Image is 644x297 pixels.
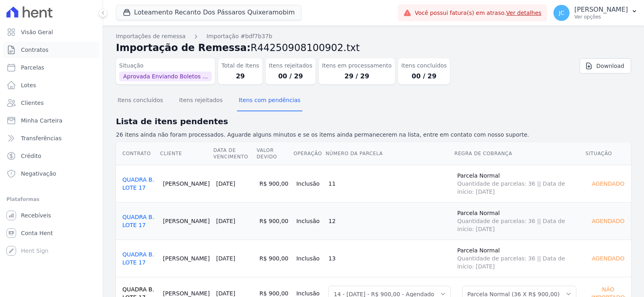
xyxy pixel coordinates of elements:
[221,72,259,81] dd: 29
[293,165,325,202] td: Inclusão
[457,254,582,270] span: Quantidade de parcelas: 36 || Data de início: [DATE]
[160,202,213,240] td: [PERSON_NAME]
[213,142,256,165] th: Data de Vencimento
[3,77,99,93] a: Lotes
[122,251,154,266] a: QUADRA B. LOTE 17
[3,113,99,129] a: Minha Carteira
[221,61,259,70] dt: Total de Itens
[3,130,99,146] a: Transferências
[21,152,41,160] span: Crédito
[256,202,293,240] td: R$ 900,00
[588,215,628,227] div: Agendado
[21,28,53,36] span: Visão Geral
[3,24,99,40] a: Visão Geral
[116,41,631,55] h2: Importação de Remessa:
[116,142,160,165] th: Contrato
[547,2,644,24] button: JC [PERSON_NAME] Ver opções
[178,90,224,111] button: Itens rejeitados
[322,72,392,81] dd: 29 / 29
[122,176,154,191] a: QUADRA B. LOTE 17
[21,211,51,219] span: Recebíveis
[588,253,628,264] div: Agendado
[3,166,99,182] a: Negativação
[213,240,256,277] td: [DATE]
[325,240,454,277] td: 13
[457,180,582,196] span: Quantidade de parcelas: 36 || Data de início: [DATE]
[160,142,213,165] th: Cliente
[6,195,96,204] div: Plataformas
[325,142,454,165] th: Número da Parcela
[119,61,212,70] dt: Situação
[454,142,585,165] th: Regra de Cobrança
[3,95,99,111] a: Clientes
[269,61,312,70] dt: Itens rejeitados
[454,202,585,240] td: Parcela Normal
[401,72,447,81] dd: 00 / 29
[256,165,293,202] td: R$ 900,00
[213,202,256,240] td: [DATE]
[21,81,36,89] span: Lotes
[269,72,312,81] dd: 00 / 29
[116,90,165,111] button: Itens concluídos
[325,165,454,202] td: 11
[116,32,186,41] a: Importações de remessa
[506,10,542,16] a: Ver detalhes
[3,207,99,223] a: Recebíveis
[454,165,585,202] td: Parcela Normal
[580,58,631,74] a: Download
[21,46,48,54] span: Contratos
[213,165,256,202] td: [DATE]
[454,240,585,277] td: Parcela Normal
[160,240,213,277] td: [PERSON_NAME]
[293,142,325,165] th: Operação
[21,229,53,237] span: Conta Hent
[160,165,213,202] td: [PERSON_NAME]
[119,72,212,81] span: Aprovada Enviando Boletos ...
[21,170,56,178] span: Negativação
[293,202,325,240] td: Inclusão
[256,142,293,165] th: Valor devido
[559,10,564,16] span: JC
[122,214,154,228] a: QUADRA B. LOTE 17
[457,217,582,233] span: Quantidade de parcelas: 36 || Data de início: [DATE]
[574,6,628,14] p: [PERSON_NAME]
[116,32,631,41] nav: Breadcrumb
[116,131,631,139] p: 26 itens ainda não foram processados. Aguarde alguns minutos e se os items ainda permanecerem na ...
[325,202,454,240] td: 12
[415,9,541,17] span: Você possui fatura(s) em atraso.
[237,90,302,111] button: Itens com pendências
[574,14,628,20] p: Ver opções
[256,240,293,277] td: R$ 900,00
[588,178,628,189] div: Agendado
[322,61,392,70] dt: Itens em processamento
[21,134,62,142] span: Transferências
[585,142,631,165] th: Situação
[3,59,99,76] a: Parcelas
[3,225,99,241] a: Conta Hent
[21,117,62,125] span: Minha Carteira
[401,61,447,70] dt: Itens concluídos
[3,148,99,164] a: Crédito
[206,32,272,41] a: Importação #bdf7b37b
[116,5,301,20] button: Loteamento Recanto Dos Pássaros Quixeramobim
[3,42,99,58] a: Contratos
[116,115,631,127] h2: Lista de itens pendentes
[21,63,44,72] span: Parcelas
[21,99,43,107] span: Clientes
[251,42,360,53] span: R44250908100902.txt
[293,240,325,277] td: Inclusão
